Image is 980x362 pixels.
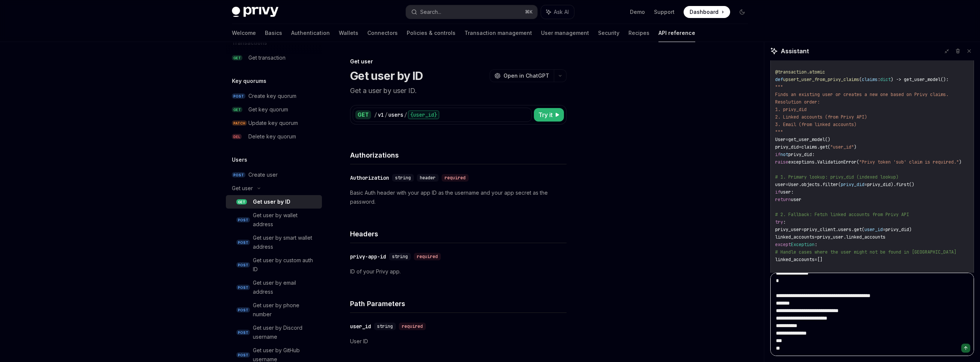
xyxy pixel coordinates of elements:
[350,337,567,346] p: User ID
[236,330,250,335] span: POST
[791,242,815,248] span: Exception
[226,195,322,209] a: GETGet user by ID
[658,24,695,42] a: API reference
[226,103,322,116] a: GETGet key quorum
[355,110,371,119] div: GET
[226,168,322,182] a: POSTCreate user
[232,7,278,17] img: dark logo
[775,249,956,255] span: # Handle cases where the user might not be found in [GEOGRAPHIC_DATA]
[775,189,780,195] span: if
[891,77,948,83] span: ) -> get_user_model():
[815,234,817,240] span: =
[350,58,567,65] div: Get user
[799,144,801,150] span: =
[775,159,788,165] span: raise
[781,47,809,56] span: Assistant
[859,159,959,165] span: "Privy token 'sub' claim is required."
[420,175,436,181] span: header
[817,257,822,263] span: []
[775,212,909,218] span: # 2. Fallback: Fetch linked accounts from Privy API
[830,144,854,150] span: "user_id"
[395,175,411,181] span: string
[878,77,880,83] span: :
[248,132,296,141] div: Delete key quorum
[253,256,317,274] div: Get user by custom auth ID
[541,5,574,19] button: Ask AI
[399,323,426,330] div: required
[236,199,247,205] span: GET
[775,219,783,225] span: try
[961,344,970,353] button: Send message
[791,197,801,203] span: user
[775,137,786,143] span: User
[775,234,815,240] span: linked_accounts
[392,254,408,260] span: string
[464,24,532,42] a: Transaction management
[226,209,322,231] a: POSTGet user by wallet address
[804,227,864,233] span: privy_client.users.get(
[883,227,885,233] span: =
[226,276,322,299] a: POSTGet user by email address
[226,130,322,143] a: DELDelete key quorum
[253,211,317,229] div: Get user by wallet address
[690,8,718,16] span: Dashboard
[786,182,788,188] span: =
[253,197,290,206] div: Get user by ID
[232,155,247,164] h5: Users
[236,307,250,313] span: POST
[812,272,815,278] span: =
[775,197,791,203] span: return
[801,227,804,233] span: =
[630,8,645,16] a: Demo
[654,8,675,16] a: Support
[232,55,242,61] span: GET
[541,24,589,42] a: User management
[253,278,317,296] div: Get user by email address
[775,92,948,98] span: Finds an existing user or creates a new one based on Privy claims.
[408,110,439,119] div: {user_id}
[232,93,245,99] span: POST
[780,189,794,195] span: user:
[490,69,554,82] button: Open in ChatGPT
[226,254,322,276] a: POSTGet user by custom auth ID
[253,233,317,251] div: Get user by smart wallet address
[232,134,242,140] span: DEL
[226,231,322,254] a: POSTGet user by smart wallet address
[864,227,883,233] span: user_id
[232,24,256,42] a: Welcome
[775,257,815,263] span: linked_accounts
[775,152,780,158] span: if
[377,323,393,329] span: string
[350,86,567,96] p: Get a user by user ID.
[350,267,567,276] p: ID of your Privy app.
[385,111,388,119] div: /
[788,152,815,158] span: privy_did:
[841,182,864,188] span: privy_did
[801,144,830,150] span: claims.get(
[388,111,403,119] div: users
[374,111,377,119] div: /
[236,352,250,358] span: POST
[862,77,878,83] span: claims
[232,184,253,193] div: Get user
[253,301,317,319] div: Get user by phone number
[684,6,730,18] a: Dashboard
[291,24,330,42] a: Authentication
[504,72,549,80] span: Open in ChatGPT
[404,111,407,119] div: /
[232,107,242,113] span: GET
[783,219,786,225] span: :
[236,285,250,290] span: POST
[538,110,553,119] span: Try it
[775,77,783,83] span: def
[854,144,857,150] span: )
[859,77,862,83] span: (
[248,92,296,101] div: Create key quorum
[339,24,358,42] a: Wallets
[350,299,567,309] h4: Path Parameters
[775,227,801,233] span: privy_user
[598,24,619,42] a: Security
[367,24,398,42] a: Connectors
[350,229,567,239] h4: Headers
[236,240,250,245] span: POST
